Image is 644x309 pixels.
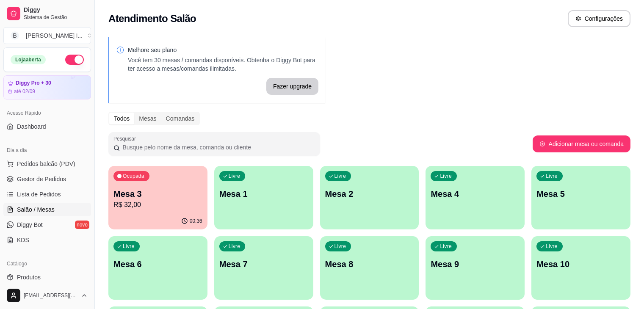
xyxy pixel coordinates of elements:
[426,166,525,229] button: LivreMesa 4
[113,135,139,142] label: Pesquisar
[113,200,202,210] p: R$ 32,00
[3,143,91,157] div: Dia a dia
[214,236,313,300] button: LivreMesa 7
[123,173,144,179] p: Ocupada
[546,173,558,179] p: Livre
[108,236,207,300] button: LivreMesa 6
[17,122,46,131] span: Dashboard
[3,188,91,201] a: Lista de Pedidos
[24,6,88,14] span: Diggy
[17,190,61,199] span: Lista de Pedidos
[134,113,161,124] div: Mesas
[3,233,91,247] a: KDS
[536,188,625,200] p: Mesa 5
[334,243,346,250] p: Livre
[24,14,88,21] span: Sistema de Gestão
[320,236,419,300] button: LivreMesa 8
[14,88,35,95] article: até 02/09
[533,135,630,152] button: Adicionar mesa ou comanda
[536,258,625,270] p: Mesa 10
[334,173,346,179] p: Livre
[17,175,66,183] span: Gestor de Pedidos
[128,46,318,54] p: Melhore seu plano
[24,292,77,299] span: [EMAIL_ADDRESS][DOMAIN_NAME]
[17,221,43,229] span: Diggy Bot
[3,120,91,133] a: Dashboard
[17,273,41,281] span: Produtos
[431,188,520,200] p: Mesa 4
[3,106,91,120] div: Acesso Rápido
[113,188,202,200] p: Mesa 3
[568,10,630,27] button: Configurações
[214,166,313,229] button: LivreMesa 1
[3,3,91,24] a: DiggySistema de Gestão
[17,205,55,214] span: Salão / Mesas
[320,166,419,229] button: LivreMesa 2
[219,258,308,270] p: Mesa 7
[3,285,91,306] button: [EMAIL_ADDRESS][DOMAIN_NAME]
[3,75,91,99] a: Diggy Pro + 30até 02/09
[120,143,315,152] input: Pesquisar
[219,188,308,200] p: Mesa 1
[113,258,202,270] p: Mesa 6
[531,166,630,229] button: LivreMesa 5
[3,172,91,186] a: Gestor de Pedidos
[190,218,202,224] p: 00:36
[26,31,83,40] div: [PERSON_NAME] i ...
[161,113,199,124] div: Comandas
[229,243,240,250] p: Livre
[16,80,51,86] article: Diggy Pro + 30
[11,55,46,64] div: Loja aberta
[3,27,91,44] button: Select a team
[108,12,196,25] h2: Atendimento Salão
[3,157,91,171] button: Pedidos balcão (PDV)
[431,258,520,270] p: Mesa 9
[11,31,19,40] span: B
[325,258,414,270] p: Mesa 8
[266,78,318,95] button: Fazer upgrade
[546,243,558,250] p: Livre
[426,236,525,300] button: LivreMesa 9
[531,236,630,300] button: LivreMesa 10
[440,173,452,179] p: Livre
[229,173,240,179] p: Livre
[123,243,135,250] p: Livre
[325,188,414,200] p: Mesa 2
[109,113,134,124] div: Todos
[128,56,318,73] p: Você tem 30 mesas / comandas disponíveis. Obtenha o Diggy Bot para ter acesso a mesas/comandas il...
[3,270,91,284] a: Produtos
[440,243,452,250] p: Livre
[65,55,84,65] button: Alterar Status
[108,166,207,229] button: OcupadaMesa 3R$ 32,0000:36
[3,203,91,216] a: Salão / Mesas
[3,218,91,232] a: Diggy Botnovo
[3,257,91,270] div: Catálogo
[17,236,29,244] span: KDS
[17,160,75,168] span: Pedidos balcão (PDV)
